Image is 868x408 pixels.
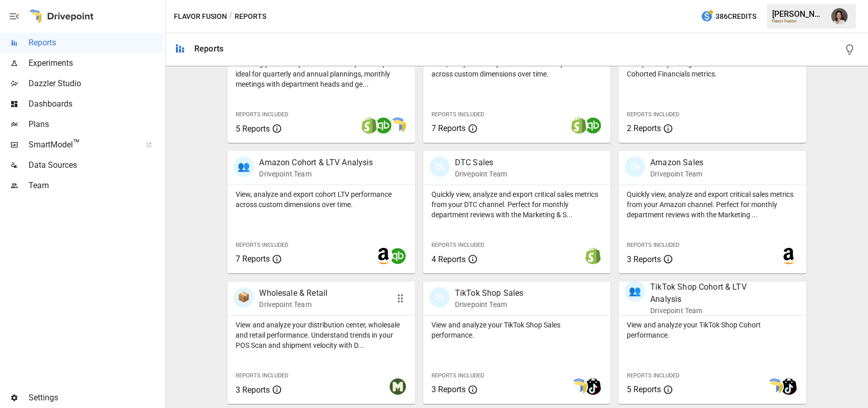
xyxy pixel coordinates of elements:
p: View and analyze your TikTok Shop Sales performance. [431,320,602,340]
span: 7 Reports [236,254,270,264]
span: Reports Included [627,372,679,379]
span: 5 Reports [627,385,661,394]
img: amazon [781,248,797,264]
span: 2 Reports [627,123,661,133]
div: 🛍 [625,157,645,177]
span: 3 Reports [627,254,661,264]
span: Reports Included [627,242,679,248]
img: quickbooks [585,117,601,134]
div: 📦 [234,287,254,308]
p: TikTok Shop Sales [455,287,524,299]
span: Reports Included [431,242,484,248]
p: View, analyze and export cohort LTV performance across custom dimensions over time. [236,189,406,210]
div: Reports [194,44,223,54]
img: shopify [571,117,587,134]
span: 386 Credits [716,10,756,23]
img: amazon [375,248,392,264]
img: tiktok [585,378,601,395]
p: Drivepoint Team [455,299,524,310]
span: Reports Included [236,372,288,379]
img: smart model [390,117,406,134]
span: Dazzler Studio [29,78,163,90]
img: Franziska Ibscher [831,8,848,24]
span: Dashboards [29,98,163,110]
p: Drivepoint Team [259,169,373,179]
button: Franziska Ibscher [825,2,854,31]
span: 3 Reports [236,385,270,395]
p: Easily identify strengths and weaknesses for P&L and Cohorted Financials metrics. [627,59,798,79]
div: Flavor Fusion [772,19,825,23]
button: Flavor Fusion [174,10,227,23]
p: Showing your firm's performance compared to plans is ideal for quarterly and annual plannings, mo... [236,59,406,89]
span: Experiments [29,57,163,69]
span: Reports [29,37,163,49]
div: [PERSON_NAME] [772,9,825,19]
span: ™ [73,137,80,150]
p: View and analyze your TikTok Shop Cohort performance. [627,320,798,340]
p: Drivepoint Team [650,305,771,316]
span: Reports Included [236,242,288,248]
img: shopify [361,117,377,134]
img: shopify [585,248,601,264]
p: Amazon Cohort & LTV Analysis [259,157,373,169]
span: 5 Reports [236,124,270,134]
span: 4 Reports [431,254,466,264]
p: Wholesale & Retail [259,287,327,299]
span: Plans [29,118,163,131]
div: 🛍 [429,157,450,177]
button: 386Credits [697,7,760,26]
span: Team [29,180,163,192]
span: 7 Reports [431,123,466,133]
div: 🛍 [429,287,450,308]
img: quickbooks [390,248,406,264]
img: quickbooks [375,117,392,134]
p: Drivepoint Team [650,169,703,179]
div: 👥 [625,281,645,301]
p: Amazon Sales [650,157,703,169]
img: smart model [571,378,587,395]
img: muffindata [390,378,406,395]
span: Reports Included [236,111,288,118]
span: 3 Reports [431,385,466,394]
p: Quickly view, analyze and export critical sales metrics from your Amazon channel. Perfect for mon... [627,189,798,220]
img: smart model [767,378,783,395]
span: Data Sources [29,159,163,171]
p: Drivepoint Team [455,169,507,179]
span: Reports Included [431,111,484,118]
div: 👥 [234,157,254,177]
img: tiktok [781,378,797,395]
p: TikTok Shop Cohort & LTV Analysis [650,281,771,305]
span: Settings [29,392,163,404]
div: / [229,10,233,23]
span: Reports Included [627,111,679,118]
p: View, analyze and export cohort and LTV performance across custom dimensions over time. [431,59,602,79]
span: Reports Included [431,372,484,379]
p: DTC Sales [455,157,507,169]
p: Drivepoint Team [259,299,327,310]
span: SmartModel [29,139,135,151]
p: Quickly view, analyze and export critical sales metrics from your DTC channel. Perfect for monthl... [431,189,602,220]
p: View and analyze your distribution center, wholesale and retail performance. Understand trends in... [236,320,406,350]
